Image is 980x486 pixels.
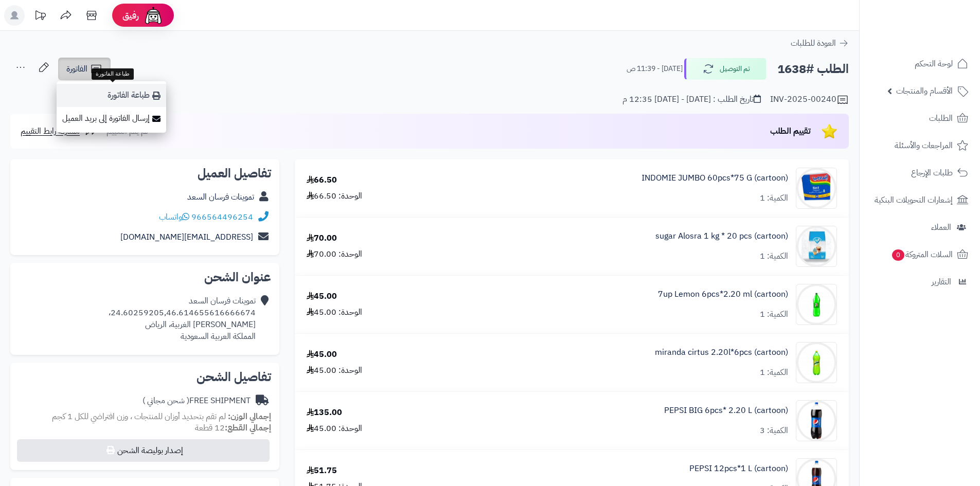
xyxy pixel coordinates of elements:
div: طباعة الفاتورة [92,68,134,80]
span: لم تقم بتحديد أوزان للمنتجات ، وزن افتراضي للكل 1 كجم [52,410,226,423]
a: إرسال الفاتورة إلى بريد العميل [57,107,166,130]
span: 0 [892,249,905,261]
div: 45.00 [307,291,337,302]
div: 135.00 [307,407,342,419]
span: المراجعات والأسئلة [895,138,953,153]
a: PEPSI BIG 6pcs* 2.20 L (cartoon) [664,405,788,417]
a: إشعارات التحويلات البنكية [866,188,974,212]
a: لوحة التحكم [866,51,974,76]
a: العملاء [866,215,974,240]
span: طلبات الإرجاع [911,166,953,180]
span: تقييم الطلب [770,125,811,137]
a: مشاركة رابط التقييم [21,125,97,137]
div: 45.00 [307,349,337,361]
img: 1747541306-e6e5e2d5-9b67-463e-b81b-59a02ee4-90x90.jpg [796,284,836,325]
a: تموينات فرسان السعد [187,191,254,203]
div: الكمية: 1 [760,367,788,379]
div: 66.50 [307,174,337,186]
h2: الطلب #1638 [777,59,849,80]
a: طلبات الإرجاع [866,160,974,185]
span: الطلبات [929,111,953,125]
div: الوحدة: 70.00 [307,248,362,260]
button: إصدار بوليصة الشحن [17,439,270,462]
span: الفاتورة [66,63,87,75]
span: العودة للطلبات [791,37,836,49]
a: واتساب [159,211,189,223]
div: تموينات فرسان السعد 24.60259205,46.614655616666674، [PERSON_NAME] الغربية، الرياض المملكة العربية... [109,295,256,342]
span: مشاركة رابط التقييم [21,125,80,137]
a: طباعة الفاتورة [57,84,166,107]
div: الكمية: 1 [760,192,788,204]
a: التقارير [866,269,974,294]
span: إشعارات التحويلات البنكية [875,193,953,207]
a: الطلبات [866,106,974,131]
a: miranda cirtus 2.20l*6pcs (cartoon) [655,347,788,358]
h2: تفاصيل العميل [19,167,271,179]
a: العودة للطلبات [791,37,849,49]
div: الكمية: 3 [760,425,788,437]
a: 7up Lemon 6pcs*2.20 ml (cartoon) [658,289,788,300]
span: الأقسام والمنتجات [896,84,953,98]
button: تم التوصيل [684,58,767,80]
div: FREE SHIPMENT [142,395,251,407]
strong: إجمالي القطع: [225,422,271,434]
div: تاريخ الطلب : [DATE] - [DATE] 12:35 م [622,94,761,105]
span: السلات المتروكة [891,247,953,262]
div: الكمية: 1 [760,250,788,262]
div: الوحدة: 66.50 [307,190,362,202]
div: INV-2025-00240 [770,94,849,106]
a: تحديثات المنصة [27,5,53,28]
a: [EMAIL_ADDRESS][DOMAIN_NAME] [120,231,253,243]
div: الكمية: 1 [760,309,788,320]
a: السلات المتروكة0 [866,242,974,267]
div: الوحدة: 45.00 [307,307,362,318]
h2: عنوان الشحن [19,271,271,283]
span: التقارير [932,275,951,289]
a: PEPSI 12pcs*1 L (cartoon) [689,463,788,475]
div: 70.00 [307,232,337,244]
strong: إجمالي الوزن: [228,410,271,423]
img: 1747594021-514wrKpr-GL._AC_SL1500-90x90.jpg [796,400,836,441]
span: ( شحن مجاني ) [142,394,189,407]
img: ai-face.png [143,5,164,26]
img: 1747283225-Screenshot%202025-05-15%20072245-90x90.jpg [796,168,836,209]
h2: تفاصيل الشحن [19,371,271,383]
a: الفاتورة [58,58,111,80]
span: لوحة التحكم [915,57,953,71]
a: INDOMIE JUMBO 60pcs*75 G (cartoon) [642,172,788,184]
small: [DATE] - 11:39 ص [627,64,683,74]
img: 1747544486-c60db756-6ee7-44b0-a7d4-ec449800-90x90.jpg [796,342,836,383]
img: logo-2.png [910,11,970,33]
a: المراجعات والأسئلة [866,133,974,158]
span: رفيق [122,9,139,22]
a: 966564496254 [191,211,253,223]
div: الوحدة: 45.00 [307,365,362,376]
small: 12 قطعة [195,422,271,434]
img: 1747422643-H9NtV8ZjzdFc2NGcwko8EIkc2J63vLRu-90x90.jpg [796,226,836,267]
a: sugar Alosra 1 kg * 20 pcs (cartoon) [655,230,788,242]
div: 51.75 [307,465,337,477]
span: العملاء [931,220,951,235]
div: الوحدة: 45.00 [307,423,362,435]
